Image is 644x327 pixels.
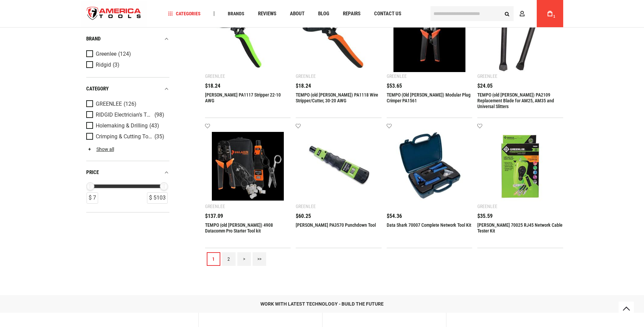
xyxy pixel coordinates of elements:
[553,15,555,18] span: 1
[222,252,236,266] a: 2
[387,73,407,79] div: Greenlee
[86,50,168,58] a: Greenlee (124)
[387,213,402,219] span: $54.36
[212,130,284,202] img: TEMPO (old Greenlee) 4908 Datacomm Pro Starter Tool kit
[237,252,251,266] a: >
[149,123,159,129] span: (43)
[154,112,164,118] span: (98)
[205,73,225,79] div: Greenlee
[296,222,376,228] a: [PERSON_NAME] PA3570 Punchdown Tool
[296,92,378,103] a: TEMPO (old [PERSON_NAME]) PA1118 Wire Stripper/Cutter, 30-20 AWG
[96,51,116,57] span: Greenlee
[86,111,168,119] a: RIDGID Electrician’s Tools (98)
[296,73,316,79] div: Greenlee
[86,34,169,44] div: Brand
[118,51,131,57] span: (124)
[371,9,404,18] a: Contact Us
[477,204,497,209] div: Greenlee
[302,130,375,202] img: Greenlee PA3570 Punchdown Tool
[290,11,305,16] span: About
[318,11,329,16] span: Blog
[86,133,168,140] a: Crimping & Cutting Tools (35)
[205,213,223,219] span: $137.09
[168,11,201,16] span: Categories
[96,134,153,140] span: Crimping & Cutting Tools
[81,1,147,27] a: store logo
[228,11,244,16] span: Brands
[387,222,471,228] a: Data Shark 70007 Complete Network Tool Kit
[147,192,168,204] div: $ 5103
[96,62,111,68] span: Ridgid
[86,100,168,108] a: GREENLEE (126)
[296,213,311,219] span: $60.25
[296,83,311,89] span: $18.24
[287,9,308,18] a: About
[374,11,401,16] span: Contact Us
[477,222,563,234] a: [PERSON_NAME] 70025 RJ45 Network Cable Tester Kit
[86,168,169,177] div: price
[86,147,114,152] a: Show all
[96,101,122,107] span: GREENLEE
[387,83,402,89] span: $53.65
[113,62,119,68] span: (3)
[315,9,332,18] a: Blog
[86,122,168,130] a: Holemaking & Drilling (43)
[154,134,164,140] span: (35)
[255,9,279,18] a: Reviews
[340,9,364,18] a: Repairs
[477,73,497,79] div: Greenlee
[501,7,514,20] button: Search
[477,92,554,109] a: TEMPO (old [PERSON_NAME]) PA2109 Replacement Blade for AM25, AM35 and Universal Slitters
[86,84,169,93] div: category
[205,222,273,234] a: TEMPO (old [PERSON_NAME]) 4908 Datacomm Pro Starter Tool kit
[205,92,281,103] a: [PERSON_NAME] PA1117 Stripper 22-10 AWG
[96,123,148,129] span: Holemaking & Drilling
[387,92,471,103] a: TEMPO (Old [PERSON_NAME]) Modular Plug Crimper PA1561
[81,1,147,27] img: America Tools
[124,101,136,107] span: (126)
[205,83,220,89] span: $18.24
[86,61,168,69] a: Ridgid (3)
[225,9,247,18] a: Brands
[165,9,204,18] a: Categories
[343,11,361,16] span: Repairs
[258,11,276,16] span: Reviews
[86,27,169,212] div: Product Filters
[205,204,225,209] div: Greenlee
[296,204,316,209] div: Greenlee
[253,252,266,266] a: >>
[484,130,556,202] img: Greenlee 70025 RJ45 Network Cable Tester Kit
[393,130,466,202] img: Data Shark 70007 Complete Network Tool Kit
[87,192,98,204] div: $ 7
[207,252,220,266] a: 1
[477,213,493,219] span: $35.59
[477,83,493,89] span: $24.05
[96,112,153,118] span: RIDGID Electrician’s Tools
